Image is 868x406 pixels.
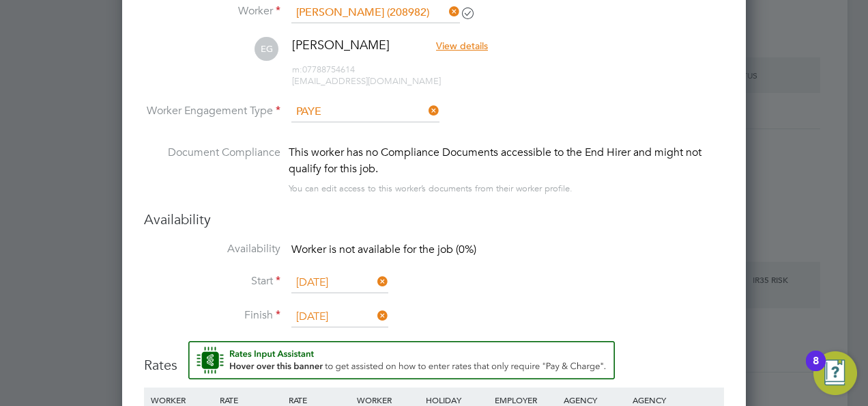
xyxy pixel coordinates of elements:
button: Open Resource Center, 8 new notifications [813,351,857,395]
span: View details [436,40,488,52]
label: Worker [144,4,280,18]
span: 07788754614 [292,64,355,75]
label: Finish [144,308,280,323]
label: Document Compliance [144,144,280,194]
label: Worker Engagement Type [144,104,280,118]
span: m: [292,64,302,75]
span: [PERSON_NAME] [292,37,390,53]
h3: Availability [144,211,724,228]
div: This worker has no Compliance Documents accessible to the End Hirer and might not qualify for thi... [289,144,724,177]
span: EG [255,37,278,61]
span: Worker is not available for the job (0%) [291,243,476,256]
div: You can edit access to this worker’s documents from their worker profile. [289,180,573,197]
input: Search for... [291,3,460,23]
button: Rate Assistant [188,341,615,379]
h3: Rates [144,341,724,374]
input: Select one [291,273,388,293]
span: [EMAIL_ADDRESS][DOMAIN_NAME] [292,75,441,87]
div: 8 [813,361,819,379]
label: Start [144,274,280,288]
label: Availability [144,242,280,256]
input: Select one [291,307,388,327]
input: Select one [291,102,439,122]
